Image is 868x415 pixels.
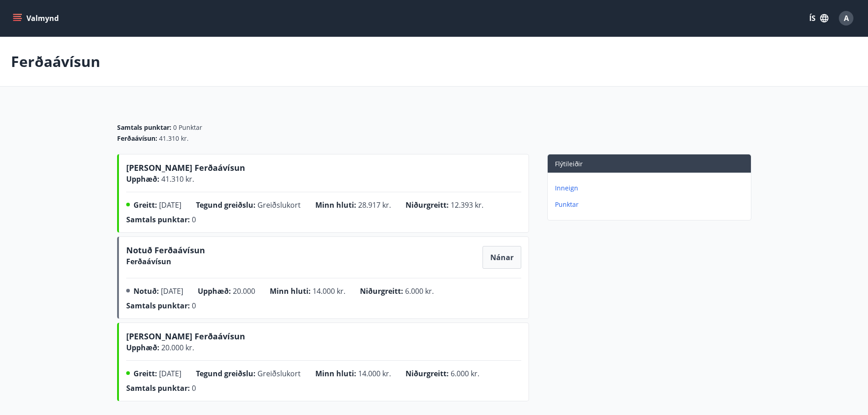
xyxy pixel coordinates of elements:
[173,123,202,132] span: 0 Punktar
[257,369,301,379] span: Greiðslukort
[159,200,181,210] span: [DATE]
[192,215,196,225] span: 0
[451,369,479,379] span: 6.000 kr.
[233,286,255,296] span: 20.000
[126,174,159,184] span: Upphæð :
[315,369,356,379] span: Minn hluti :
[126,245,205,259] span: Notuð Ferðaávísun
[270,286,311,296] span: Minn hluti :
[161,286,183,296] span: [DATE]
[11,51,100,72] p: Ferðaávísun
[117,134,157,143] span: Ferðaávísun :
[192,383,196,393] span: 0
[126,215,190,225] span: Samtals punktar :
[555,159,583,168] span: Flýtileiðir
[126,162,245,177] span: [PERSON_NAME] Ferðaávísun
[406,200,449,210] span: Niðurgreitt :
[159,134,189,143] span: 41.310 kr.
[134,369,157,379] span: Greitt :
[844,13,849,23] span: A
[257,200,301,210] span: Greiðslukort
[451,200,483,210] span: 12.393 kr.
[555,200,747,209] p: Punktar
[313,286,345,296] span: 14.000 kr.
[198,286,231,296] span: Upphæð :
[126,331,245,345] span: [PERSON_NAME] Ferðaávísun
[196,200,256,210] span: Tegund greiðslu :
[134,200,157,210] span: Greitt :
[134,286,159,296] span: Notuð :
[490,252,514,262] span: Nánar
[358,200,391,210] span: 28.917 kr.
[11,10,62,26] button: menu
[126,301,190,311] span: Samtals punktar :
[405,286,434,296] span: 6.000 kr.
[192,301,196,311] span: 0
[159,343,194,353] span: 20.000 kr.
[117,123,171,132] span: Samtals punktar :
[358,369,391,379] span: 14.000 kr.
[315,200,356,210] span: Minn hluti :
[159,174,194,184] span: 41.310 kr.
[406,369,449,379] span: Niðurgreitt :
[126,383,190,393] span: Samtals punktar :
[360,286,403,296] span: Niðurgreitt :
[159,369,181,379] span: [DATE]
[126,343,159,353] span: Upphæð :
[126,256,171,266] span: Ferðaávísun
[835,7,857,29] button: A
[804,10,833,26] button: ÍS
[483,246,521,268] button: Nánar
[555,184,747,193] p: Inneign
[196,369,256,379] span: Tegund greiðslu :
